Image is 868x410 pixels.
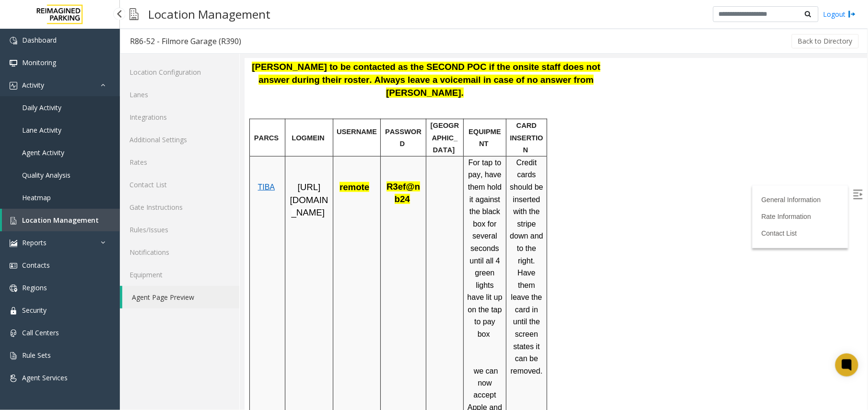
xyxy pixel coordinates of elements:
[10,262,17,270] img: 'icon'
[92,69,132,77] span: USERNAME
[265,63,298,95] span: CARD INSERTION
[120,128,239,151] a: Additional Settings
[22,328,59,337] span: Call Centers
[120,218,239,241] a: Rules/Issues
[223,100,258,280] span: For tap to pay, have them hold it against the black box for several seconds until all 4 green lig...
[142,123,176,146] span: R3ef@nb24
[10,330,17,337] img: 'icon'
[22,193,51,202] span: Heatmap
[22,58,56,67] span: Monitoring
[141,69,177,90] span: PASSWORD
[129,2,139,26] img: pageIcon
[120,241,239,263] a: Notifications
[848,9,856,19] img: logout
[7,3,356,39] span: [PERSON_NAME] to be contacted as the SECOND POC if the onsite staff does not answer during their ...
[46,125,84,159] a: [URL][DOMAIN_NAME]
[22,238,47,247] span: Reports
[10,285,17,292] img: 'icon'
[22,125,61,135] span: Lane Activity
[10,217,17,225] img: 'icon'
[22,373,68,382] span: Agent Services
[120,263,239,286] a: Equipment
[223,308,258,378] span: we can now accept Apple and Google Pay
[517,137,576,145] a: General Information
[22,103,61,112] span: Daily Activity
[609,131,618,141] img: Open/Close Sidebar Menu
[22,351,51,360] span: Rule Sets
[10,37,17,45] img: 'icon'
[13,125,30,133] a: TIBA
[22,80,44,90] span: Activity
[120,83,239,106] a: Lanes
[10,352,17,360] img: 'icon'
[10,59,17,67] img: 'icon'
[22,261,50,270] span: Contacts
[95,124,125,134] span: remote
[823,9,856,19] a: Logout
[120,61,239,83] a: Location Configuration
[10,307,17,315] img: 'icon'
[10,375,17,382] img: 'icon'
[46,124,84,159] span: [URL][DOMAIN_NAME]
[22,216,99,225] span: Location Management
[120,173,239,196] a: Contact List
[792,34,859,48] button: Back to Directory
[22,306,47,315] span: Security
[517,154,567,162] a: Rate Information
[224,69,257,90] span: EQUIPMENT
[120,151,239,173] a: Rates
[186,63,214,95] span: [GEOGRAPHIC_DATA]
[120,106,239,128] a: Integrations
[120,196,239,218] a: Gate Instructions
[22,283,47,292] span: Regions
[2,209,120,231] a: Location Management
[22,148,64,157] span: Agent Activity
[130,35,241,47] div: R86-52 - Filmore Garage (R390)
[22,171,70,180] span: Quality Analysis
[22,35,57,45] span: Dashboard
[47,76,80,83] span: LOGMEIN
[143,2,275,26] h3: Location Management
[265,100,301,329] span: Credit cards should be inserted with the stripe down and to the right. Have them leave the card i...
[517,171,552,179] a: Contact List
[10,82,17,90] img: 'icon'
[122,286,239,308] a: Agent Page Preview
[10,239,17,247] img: 'icon'
[10,76,34,83] span: PARCS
